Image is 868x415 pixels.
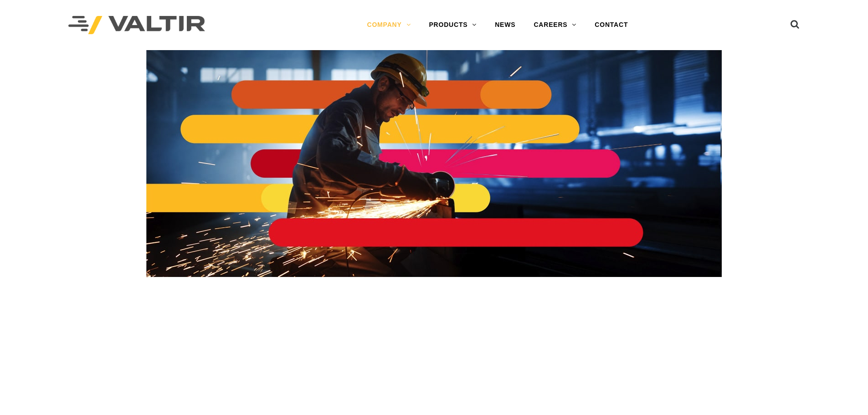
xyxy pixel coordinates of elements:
img: Valtir [68,16,205,35]
a: CONTACT [586,16,637,34]
a: NEWS [486,16,524,34]
a: CAREERS [524,16,586,34]
a: COMPANY [358,16,420,34]
a: PRODUCTS [420,16,486,34]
